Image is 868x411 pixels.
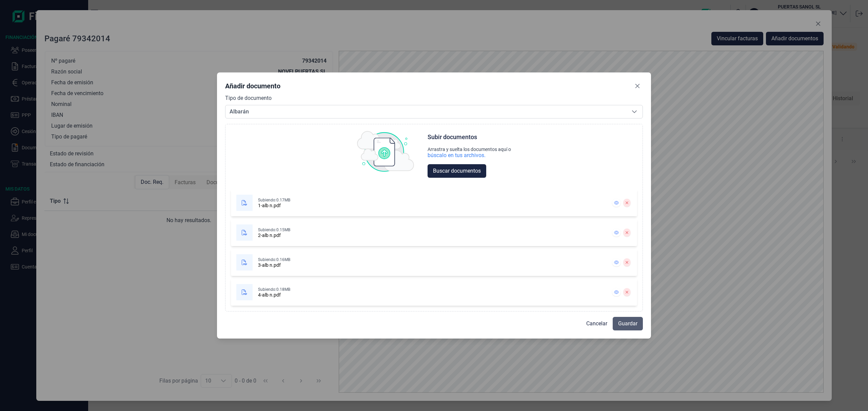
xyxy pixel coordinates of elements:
span: Guardar [618,320,637,328]
div: Seleccione una opción [626,105,643,118]
span: Cancelar [586,320,607,328]
button: Cancelar [581,317,613,330]
div: 2-alb n.pdf [258,233,281,238]
div: búscalo en tus archivos. [428,152,486,159]
div: Subiendo: 0.17MB [258,197,290,203]
div: 3-alb n.pdf [258,262,281,268]
div: Subir documentos [428,133,477,141]
div: Arrastra y suelta los documentos aquí o [428,147,511,152]
span: Buscar documentos [433,167,481,175]
label: Tipo de documento [225,94,272,102]
div: Añadir documento [225,81,280,91]
img: upload img [357,131,414,172]
button: Buscar documentos [428,164,486,178]
div: Subiendo: 0.16MB [258,257,290,262]
div: Subiendo: 0.15MB [258,227,290,233]
div: 1-alb n.pdf [258,203,281,208]
span: Albarán [225,105,626,118]
div: 4-alb n.pdf [258,292,281,298]
div: Subiendo: 0.18MB [258,287,290,292]
button: Guardar [613,317,643,330]
div: búscalo en tus archivos. [428,152,511,159]
button: Close [632,81,643,91]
